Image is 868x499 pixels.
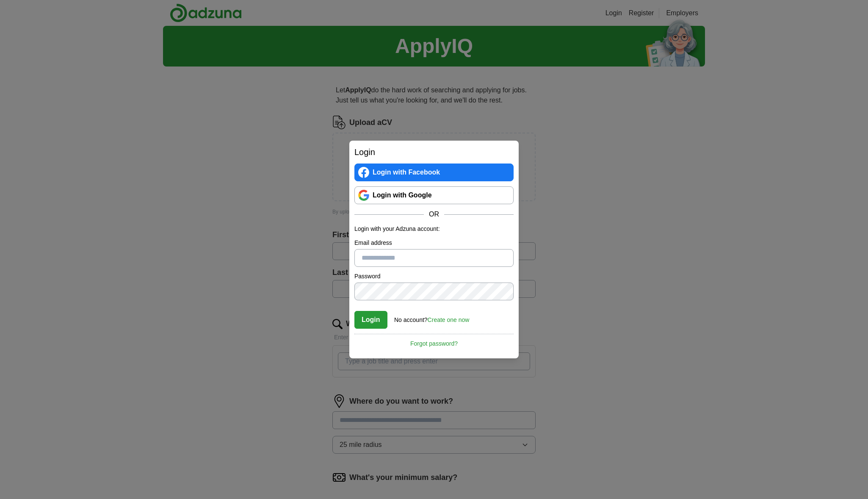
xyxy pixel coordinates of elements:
[394,310,469,324] div: No account?
[428,316,470,323] a: Create one now
[354,272,514,281] label: Password
[354,334,514,348] a: Forgot password?
[354,238,514,247] label: Email address
[354,311,387,329] button: Login
[424,209,444,219] span: OR
[354,146,514,158] h2: Login
[354,164,514,181] a: Login with Facebook
[354,225,514,233] p: Login with your Adzuna account:
[354,186,514,204] a: Login with Google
